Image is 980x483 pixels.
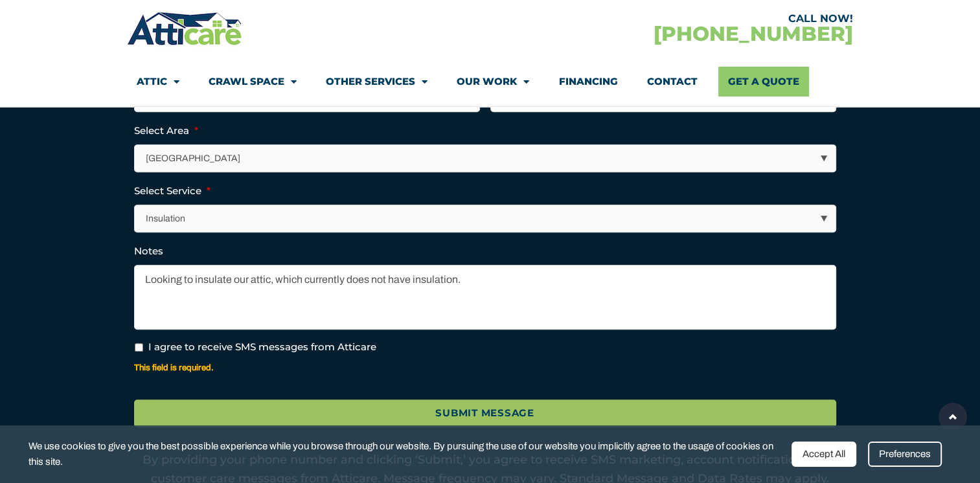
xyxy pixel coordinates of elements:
input: Submit Message [134,399,836,427]
a: Attic [137,67,179,96]
label: Select Area [134,124,198,137]
div: CALL NOW! [490,14,852,24]
a: Financing [558,67,617,96]
a: Crawl Space [209,67,297,96]
span: We use cookies to give you the best possible experience while you browse through our website. By ... [28,438,781,470]
label: Select Service [134,185,211,197]
div: Accept All [792,442,856,467]
textarea: Looking to insulate our attic, which currently does not have insulation. [134,265,836,330]
a: Other Services [326,67,427,96]
div: Preferences [868,442,942,467]
a: Contact [646,67,697,96]
a: Our Work [457,67,529,96]
a: Get A Quote [718,67,809,96]
div: This field is required. [134,360,836,375]
nav: Menu [137,67,843,96]
label: Notes [134,245,163,258]
label: I agree to receive SMS messages from Atticare [148,340,376,355]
